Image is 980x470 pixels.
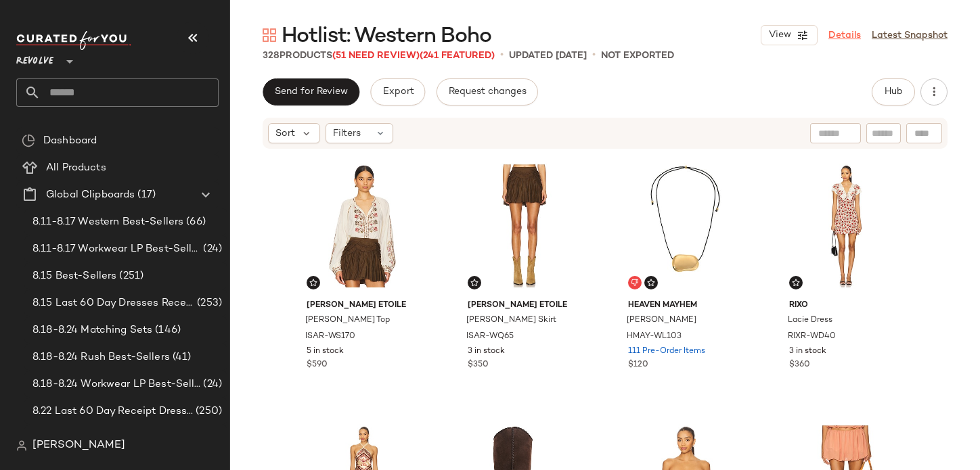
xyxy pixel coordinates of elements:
span: Dashboard [43,133,97,149]
span: 8.22 Last 60 Day Receipt Dresses [32,404,193,419]
span: • [500,47,504,64]
span: $120 [628,359,648,371]
img: svg%3e [22,134,35,147]
img: svg%3e [263,28,276,42]
a: Details [828,28,861,43]
span: [PERSON_NAME] [32,438,125,454]
span: (17) [135,187,156,203]
span: Lacie Dress [788,314,832,327]
span: (241 Featured) [420,51,495,61]
img: svg%3e [792,279,800,287]
img: HMAY-WL103_V1.jpg [617,158,753,294]
img: svg%3e [309,279,317,287]
span: RIXR-WD40 [788,331,836,343]
img: ISAR-WS170_V1.jpg [296,158,432,294]
span: $360 [789,359,810,371]
a: Latest Snapshot [872,28,948,43]
span: [PERSON_NAME] Etoile [307,300,421,312]
span: 8.11-8.17 Workwear LP Best-Sellers [32,241,200,257]
span: 5 in stock [307,346,344,358]
span: 3 in stock [789,346,826,358]
p: Not Exported [601,49,674,63]
img: ISAR-WQ65_V1.jpg [457,158,593,294]
span: [PERSON_NAME] Skirt [466,314,556,327]
span: 8.18-8.24 Rush Best-Sellers [32,350,170,365]
span: Request changes [448,87,527,97]
span: Filters [333,126,361,141]
span: Hub [884,87,903,97]
span: Send for Review [274,87,348,97]
span: (146) [152,323,181,338]
span: 3 in stock [468,346,505,358]
img: svg%3e [631,279,639,287]
span: ISAR-WQ65 [466,331,514,343]
span: HMAY-WL103 [627,331,682,343]
span: RIXO [789,300,904,312]
span: All Products [46,160,106,176]
span: $590 [307,359,328,371]
p: updated [DATE] [509,49,587,63]
span: (253) [194,296,222,311]
span: 8.15 Last 60 Day Dresses Receipt [32,296,194,311]
button: Request changes [437,78,538,105]
button: Export [370,78,425,105]
span: 111 Pre-Order Items [628,346,705,358]
span: View [768,30,791,41]
span: [PERSON_NAME] Etoile [468,300,582,312]
span: (24) [200,377,222,392]
button: Send for Review [263,78,359,105]
span: [PERSON_NAME] [627,314,696,327]
img: svg%3e [470,279,478,287]
span: (57) [152,431,174,446]
div: Products [263,49,495,63]
span: 8.18-8.24 Workwear LP Best-Sellers [32,377,200,392]
span: (51 Need Review) [332,51,420,61]
span: $350 [468,359,489,371]
span: ISAR-WS170 [305,331,355,343]
span: (24) [200,241,222,257]
span: Revolve [16,46,53,70]
img: RIXR-WD40_V1.jpg [778,158,914,294]
img: svg%3e [16,440,27,451]
span: Hotlist: Western Boho [282,23,491,50]
span: Sort [275,126,295,141]
span: Export [382,87,414,97]
span: (250) [193,404,222,419]
span: Heaven Mayhem [628,300,742,312]
span: 328 [263,51,280,61]
span: (41) [170,350,192,365]
span: • [592,47,596,64]
span: Global Clipboards [46,187,135,203]
span: 8.15 Best-Sellers [32,268,116,284]
span: (66) [183,214,206,230]
span: 8.25-8.31 Matching Sets [32,431,152,446]
img: svg%3e [647,279,655,287]
span: [PERSON_NAME] Top [305,314,390,327]
button: Hub [872,78,915,105]
button: View [761,25,818,45]
span: 8.18-8.24 Matching Sets [32,323,152,338]
span: (251) [116,268,143,284]
span: 8.11-8.17 Western Best-Sellers [32,214,183,230]
img: cfy_white_logo.C9jOOHJF.svg [16,31,131,50]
